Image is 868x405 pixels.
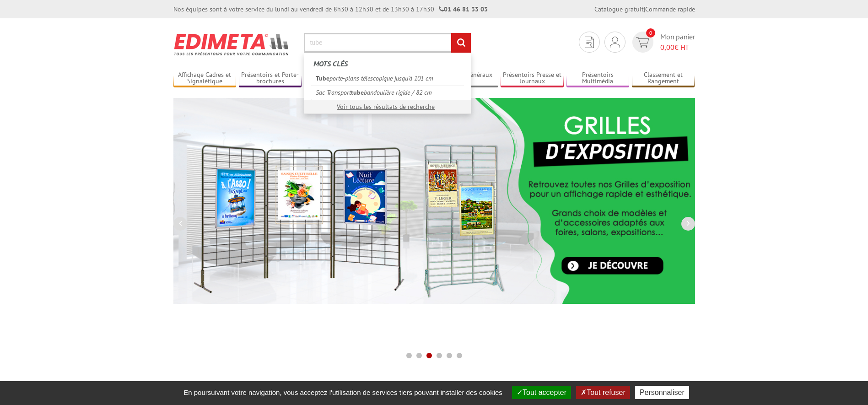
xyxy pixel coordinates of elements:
button: Tout accepter [512,386,571,399]
input: rechercher [451,33,471,53]
span: € HT [660,42,695,53]
span: 0,00 [660,43,674,52]
input: Rechercher un produit ou une référence... [304,33,471,53]
strong: 01 46 81 33 03 [439,5,488,13]
button: Personnaliser (fenêtre modale) [635,386,689,399]
img: devis rapide [610,37,620,48]
a: Classement et Rangement [632,71,695,86]
em: tube [351,88,364,97]
span: En poursuivant votre navigation, vous acceptez l'utilisation de services tiers pouvant installer ... [179,389,507,396]
a: Tubeporte-plans télescopique jusqu'à 101 cm [311,71,464,85]
button: Tout refuser [576,386,630,399]
span: 0 [646,28,655,38]
img: devis rapide [585,37,594,48]
img: devis rapide [636,37,649,48]
a: Catalogue gratuit [594,5,644,13]
em: Tube [316,74,329,82]
a: Sac Transporttubebandoulière rigide / 82 cm [311,85,464,99]
a: Présentoirs et Porte-brochures [239,71,302,86]
img: Présentoir, panneau, stand - Edimeta - PLV, affichage, mobilier bureau, entreprise [173,27,290,61]
a: Affichage Cadres et Signalétique [173,71,237,86]
a: Présentoirs Presse et Journaux [501,71,564,86]
a: devis rapide 0 Mon panier 0,00€ HT [630,32,695,53]
a: Présentoirs Multimédia [566,71,630,86]
div: | [594,5,695,14]
div: Nos équipes sont à votre service du lundi au vendredi de 8h30 à 12h30 et de 13h30 à 17h30 [173,5,488,14]
span: Mots clés [313,59,348,68]
a: Commande rapide [645,5,695,13]
span: Mon panier [660,32,695,53]
div: Rechercher un produit ou une référence... [304,53,471,114]
a: Voir tous les résultats de recherche [337,103,435,111]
